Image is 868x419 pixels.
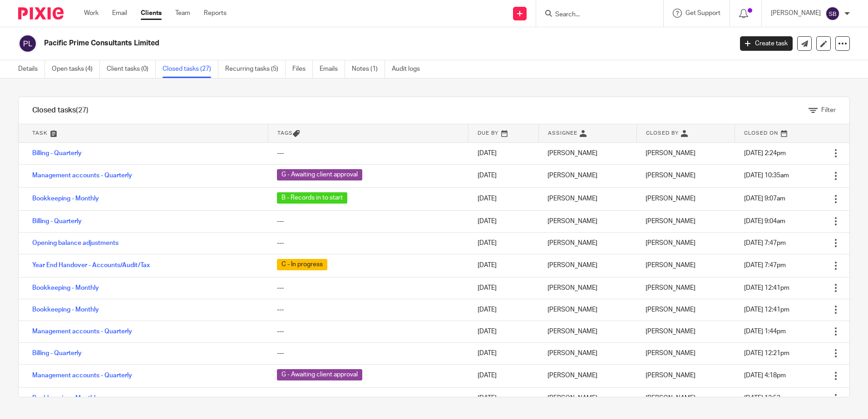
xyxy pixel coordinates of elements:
div: --- [277,349,459,358]
td: [DATE] [469,187,538,210]
span: [PERSON_NAME] [646,150,695,156]
span: [DATE] 12:21pm [744,350,789,356]
span: [DATE] 12:41pm [744,285,789,291]
td: [PERSON_NAME] [538,232,636,254]
td: [PERSON_NAME] [538,187,636,210]
a: Team [175,9,190,18]
a: Clients [141,9,162,18]
span: [PERSON_NAME] [646,307,695,313]
td: [PERSON_NAME] [538,342,636,364]
div: --- [277,327,459,336]
td: [PERSON_NAME] [538,210,636,232]
a: Notes (1) [352,60,385,78]
span: [PERSON_NAME] [646,285,695,291]
span: Get Support [686,10,720,16]
a: Recurring tasks (5) [225,60,286,78]
a: Bookkeeping - Monthly [32,395,99,401]
a: Open tasks (4) [52,60,100,78]
span: [DATE] 12:41pm [744,307,789,313]
div: --- [277,149,459,158]
span: [PERSON_NAME] [646,262,695,268]
a: Billing - Quarterly [32,218,82,224]
div: --- [277,394,459,403]
img: svg%3E [18,34,37,53]
td: [PERSON_NAME] [538,164,636,187]
a: Billing - Quarterly [32,150,82,156]
a: Management accounts - Quarterly [32,172,132,179]
td: [DATE] [469,342,538,364]
span: Filter [821,107,836,113]
span: [PERSON_NAME] [646,395,695,401]
span: G - Awaiting client approval [277,369,362,380]
span: [PERSON_NAME] [646,240,695,246]
a: Create task [740,36,793,51]
td: [DATE] [469,232,538,254]
span: (27) [76,107,89,114]
span: [PERSON_NAME] [646,372,695,379]
a: Email [112,9,127,18]
p: [PERSON_NAME] [771,9,821,18]
td: [PERSON_NAME] [538,321,636,342]
a: Files [292,60,313,78]
span: G - Awaiting client approval [277,169,362,180]
td: [PERSON_NAME] [538,142,636,164]
span: [PERSON_NAME] [646,218,695,224]
span: B - Records in to start [277,192,347,204]
span: [DATE] 7:47pm [744,240,786,246]
img: Pixie [18,7,64,19]
a: Bookkeeping - Monthly [32,285,99,291]
td: [DATE] [469,387,538,409]
td: [DATE] [469,164,538,187]
span: C - In progress [277,259,327,270]
div: --- [277,283,459,292]
a: Bookkeeping - Monthly [32,195,99,202]
div: --- [277,305,459,314]
span: [DATE] 1:44pm [744,328,786,335]
td: [PERSON_NAME] [538,387,636,409]
a: Closed tasks (27) [163,60,218,78]
a: Bookkeeping - Monthly [32,307,99,313]
a: Work [84,9,99,18]
a: Billing - Quarterly [32,350,82,356]
th: Tags [268,124,469,142]
img: svg%3E [825,6,840,21]
a: Reports [204,9,227,18]
td: [PERSON_NAME] [538,277,636,299]
a: Audit logs [392,60,427,78]
td: [DATE] [469,210,538,232]
a: Details [18,60,45,78]
span: [DATE] 12:53pm [744,395,789,401]
span: [PERSON_NAME] [646,172,695,179]
span: [PERSON_NAME] [646,350,695,356]
span: [DATE] 7:47pm [744,262,786,268]
div: --- [277,239,459,248]
td: [DATE] [469,142,538,164]
h1: Closed tasks [32,106,89,115]
td: [DATE] [469,299,538,321]
div: --- [277,217,459,226]
td: [PERSON_NAME] [538,364,636,387]
td: [DATE] [469,364,538,387]
span: [PERSON_NAME] [646,195,695,202]
input: Search [554,11,636,19]
span: [DATE] 4:18pm [744,372,786,379]
span: [DATE] 2:24pm [744,150,786,156]
a: Year End Handover - Accounts/Audit/Tax [32,262,150,268]
a: Emails [320,60,345,78]
td: [PERSON_NAME] [538,254,636,277]
td: [DATE] [469,321,538,342]
td: [DATE] [469,254,538,277]
span: [DATE] 9:07am [744,195,785,202]
a: Client tasks (0) [107,60,156,78]
a: Management accounts - Quarterly [32,372,132,379]
td: [PERSON_NAME] [538,299,636,321]
a: Opening balance adjustments [32,240,118,246]
span: [PERSON_NAME] [646,328,695,335]
td: [DATE] [469,277,538,299]
h2: Pacific Prime Consultants Limited [44,39,590,48]
span: [DATE] 10:35am [744,172,789,179]
span: [DATE] 9:04am [744,218,785,224]
a: Management accounts - Quarterly [32,328,132,335]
